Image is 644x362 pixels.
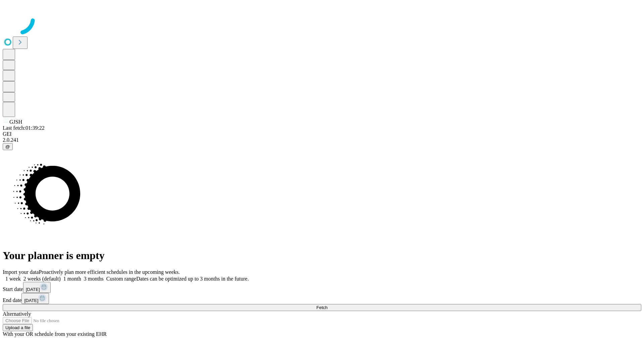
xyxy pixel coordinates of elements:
[23,276,61,282] span: 2 weeks (default)
[3,125,45,131] span: Last fetch: 01:39:22
[3,293,641,304] div: End date
[3,249,641,262] h1: Your planner is empty
[3,143,13,150] button: @
[3,137,641,143] div: 2.0.241
[3,304,641,311] button: Fetch
[24,298,38,303] span: [DATE]
[84,276,104,282] span: 3 months
[3,324,33,331] button: Upload a file
[3,131,641,137] div: GEI
[63,276,81,282] span: 1 month
[3,282,641,293] div: Start date
[5,144,10,149] span: @
[9,119,22,125] span: GJSH
[3,311,31,317] span: Alternatively
[316,305,327,310] span: Fetch
[26,287,40,292] span: [DATE]
[136,276,249,282] span: Dates can be optimized up to 3 months in the future.
[39,269,180,275] span: Proactively plan more efficient schedules in the upcoming weeks.
[23,282,51,293] button: [DATE]
[3,331,107,337] span: With your OR schedule from your existing EHR
[21,293,49,304] button: [DATE]
[106,276,136,282] span: Custom range
[3,269,39,275] span: Import your data
[5,276,21,282] span: 1 week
